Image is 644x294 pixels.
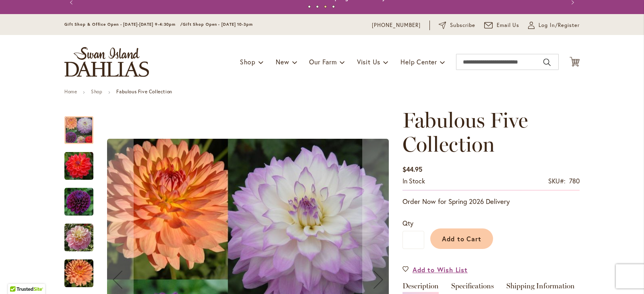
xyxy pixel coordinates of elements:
[357,58,380,66] span: Visit Us
[548,177,566,185] strong: SKU
[402,219,413,227] span: Qty
[451,282,494,294] a: Specifications
[402,177,425,185] span: In stock
[497,21,520,29] span: Email Us
[439,21,475,29] a: Subscribe
[64,22,183,27] span: Gift Shop & Office Open - [DATE]-[DATE] 9-4:30pm /
[442,234,482,243] span: Add to Cart
[402,107,528,157] span: Fabulous Five Collection
[506,282,575,294] a: Shipping Information
[484,21,520,29] a: Email Us
[64,251,101,287] div: GABRIELLE MARIE
[64,108,101,144] div: Fabulous Five Collection
[569,177,580,186] div: 780
[64,88,77,95] a: Home
[430,228,493,249] button: Add to Cart
[332,5,335,8] button: 4 of 4
[91,88,102,95] a: Shop
[450,21,475,29] span: Subscribe
[64,259,93,288] img: GABRIELLE MARIE
[6,265,29,288] iframe: Launch Accessibility Center
[64,180,101,216] div: DIVA
[413,265,468,274] span: Add to Wish List
[309,58,336,66] span: Our Farm
[240,58,256,66] span: Shop
[528,21,580,29] a: Log In/Register
[316,5,319,8] button: 2 of 4
[64,47,149,77] a: store logo
[539,21,580,29] span: Log In/Register
[64,187,93,216] img: DIVA
[402,177,425,186] div: Availability
[402,197,580,206] p: Order Now for Spring 2026 Delivery
[402,265,468,274] a: Add to Wish List
[116,88,172,95] strong: Fabulous Five Collection
[372,21,421,29] a: [PHONE_NUMBER]
[64,216,101,251] div: GABBIE'S WISH
[402,282,439,294] a: Description
[308,5,311,8] button: 1 of 4
[402,165,422,173] span: $44.95
[64,152,93,181] img: COOPER BLAINE
[324,5,327,8] button: 3 of 4
[64,144,101,180] div: COOPER BLAINE
[276,58,289,66] span: New
[64,223,93,252] img: GABBIE'S WISH
[183,22,253,27] span: Gift Shop Open - [DATE] 10-3pm
[400,58,437,66] span: Help Center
